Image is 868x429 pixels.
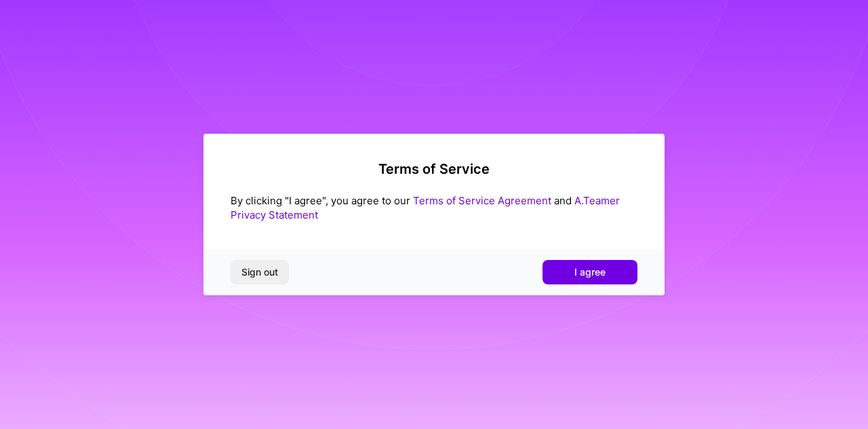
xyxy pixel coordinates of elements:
button: I agree [542,260,637,284]
span: Sign out [241,265,278,279]
h2: Terms of Service [231,161,637,177]
span: I agree [574,265,606,279]
div: By clicking "I agree", you agree to our and [231,193,637,222]
button: Sign out [231,260,289,284]
a: Terms of Service Agreement [413,194,551,207]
